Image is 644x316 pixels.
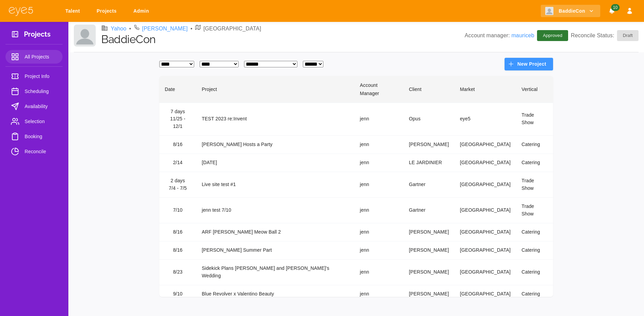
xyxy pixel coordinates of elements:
[25,87,57,95] span: Scheduling
[403,260,454,285] td: [PERSON_NAME]
[403,223,454,241] td: [PERSON_NAME]
[165,141,191,148] div: 8/16
[101,33,465,46] h1: BaddieCon
[165,268,191,276] div: 8/23
[5,115,63,128] a: Selection
[165,108,191,116] div: 7 days
[403,154,454,172] td: LE JARDINIER
[516,198,553,223] td: Trade Show
[454,154,516,172] td: [GEOGRAPHIC_DATA]
[196,172,354,198] td: Live site test #1
[545,7,553,15] img: Client logo
[354,154,404,172] td: jenn
[354,260,404,285] td: jenn
[61,5,87,17] a: Talent
[403,76,454,103] th: Client
[403,198,454,223] td: Gartner
[196,136,354,154] td: [PERSON_NAME] Hosts a Party
[619,32,637,39] span: Draft
[129,25,131,33] li: •
[25,72,57,80] span: Project Info
[354,241,404,260] td: jenn
[454,260,516,285] td: [GEOGRAPHIC_DATA]
[5,100,63,113] a: Availability
[354,103,404,136] td: jenn
[8,6,33,16] img: eye5
[354,223,404,241] td: jenn
[196,260,354,285] td: Sidekick Plans [PERSON_NAME] and [PERSON_NAME]'s Wedding
[190,25,192,33] li: •
[74,25,96,47] img: Client logo
[403,136,454,154] td: [PERSON_NAME]
[539,32,566,39] span: Approved
[196,198,354,223] td: jenn test 7/10
[403,172,454,198] td: Gartner
[165,185,191,192] div: 7/4 - 7/5
[5,84,63,98] a: Scheduling
[142,25,188,33] a: [PERSON_NAME]
[516,223,553,241] td: Catering
[165,115,191,130] div: 11/25 - 12/1
[196,103,354,136] td: TEST 2023 re:Invent
[454,223,516,241] td: [GEOGRAPHIC_DATA]
[196,241,354,260] td: [PERSON_NAME] Summer Part
[354,198,404,223] td: jenn
[516,136,553,154] td: Catering
[454,103,516,136] td: eye5
[606,5,618,17] button: Notifications
[196,76,354,103] th: Project
[25,117,57,126] span: Selection
[203,25,261,33] p: [GEOGRAPHIC_DATA]
[403,103,454,136] td: Opus
[516,76,553,103] th: Vertical
[403,285,454,303] td: [PERSON_NAME]
[111,25,126,33] a: Yahoo
[129,5,156,17] a: Admin
[516,172,553,198] td: Trade Show
[516,154,553,172] td: Catering
[196,154,354,172] td: [DATE]
[465,31,534,40] p: Account manager:
[611,4,619,11] span: 10
[516,285,553,303] td: Catering
[354,76,404,103] th: Account Manager
[354,172,404,198] td: jenn
[505,58,553,70] button: New Project
[454,198,516,223] td: [GEOGRAPHIC_DATA]
[25,53,57,61] span: All Projects
[516,260,553,285] td: Catering
[25,132,57,141] span: Booking
[165,247,191,254] div: 8/16
[25,147,57,156] span: Reconcile
[454,76,516,103] th: Market
[454,136,516,154] td: [GEOGRAPHIC_DATA]
[165,290,191,298] div: 9/10
[516,241,553,260] td: Catering
[25,102,57,110] span: Availability
[403,241,454,260] td: [PERSON_NAME]
[5,69,63,83] a: Project Info
[165,177,191,185] div: 2 days
[354,136,404,154] td: jenn
[571,30,639,41] p: Reconcile Status:
[165,159,191,167] div: 2/14
[5,145,63,158] a: Reconcile
[454,285,516,303] td: [GEOGRAPHIC_DATA]
[196,223,354,241] td: ARF [PERSON_NAME] Meow Ball 2
[5,130,63,143] a: Booking
[92,5,123,17] a: Projects
[165,228,191,236] div: 8/16
[454,241,516,260] td: [GEOGRAPHIC_DATA]
[159,76,196,103] th: Date
[541,5,601,17] button: BaddieCon
[5,50,63,64] a: All Projects
[454,172,516,198] td: [GEOGRAPHIC_DATA]
[165,207,191,214] div: 7/10
[354,285,404,303] td: jenn
[196,285,354,303] td: Blue Revolver x Valentino Beauty
[24,30,51,41] h3: Projects
[511,32,534,38] a: mauriceb
[516,103,553,136] td: Trade Show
